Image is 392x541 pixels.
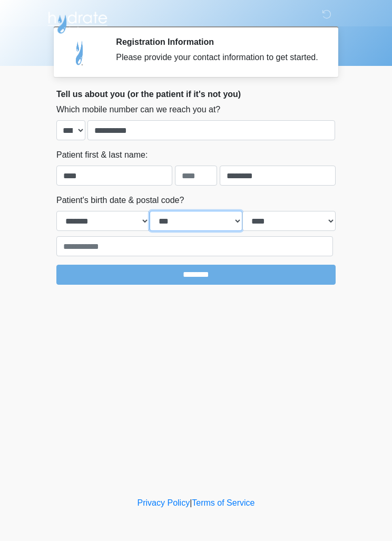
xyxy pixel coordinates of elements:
[138,498,190,507] a: Privacy Policy
[116,51,320,64] div: Please provide your contact information to get started.
[56,149,148,161] label: Patient first & last name:
[46,8,109,34] img: Hydrate IV Bar - Scottsdale Logo
[190,498,192,507] a: |
[192,498,254,507] a: Terms of Service
[56,194,184,207] label: Patient's birth date & postal code?
[56,103,220,116] label: Which mobile number can we reach you at?
[64,37,96,69] img: Agent Avatar
[56,89,336,99] h2: Tell us about you (or the patient if it's not you)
